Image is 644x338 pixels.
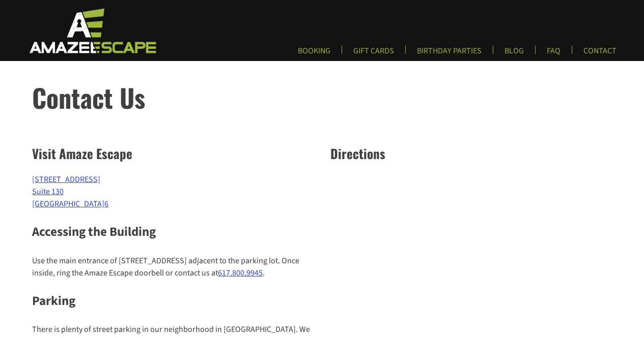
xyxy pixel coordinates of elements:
[32,174,104,209] a: [STREET_ADDRESS]Suite 130[GEOGRAPHIC_DATA]
[32,255,314,279] p: Use the main entrance of [STREET_ADDRESS] adjacent to the parking lot. Once inside, ring the Amaz...
[32,223,314,242] h3: Accessing the Building
[16,7,167,54] img: Escape Room Game in Boston Area
[330,144,612,163] h2: Directions
[345,46,402,63] a: GIFT CARDS
[218,267,263,279] a: 617.800.9945
[409,46,490,63] a: BIRTHDAY PARTIES
[104,198,108,209] a: 6
[575,46,625,63] a: CONTACT
[32,292,314,311] h3: Parking
[32,144,314,163] h2: Visit Amaze Escape
[539,46,569,63] a: FAQ
[496,46,532,63] a: BLOG
[290,46,339,63] a: BOOKING
[32,78,644,116] h1: Contact Us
